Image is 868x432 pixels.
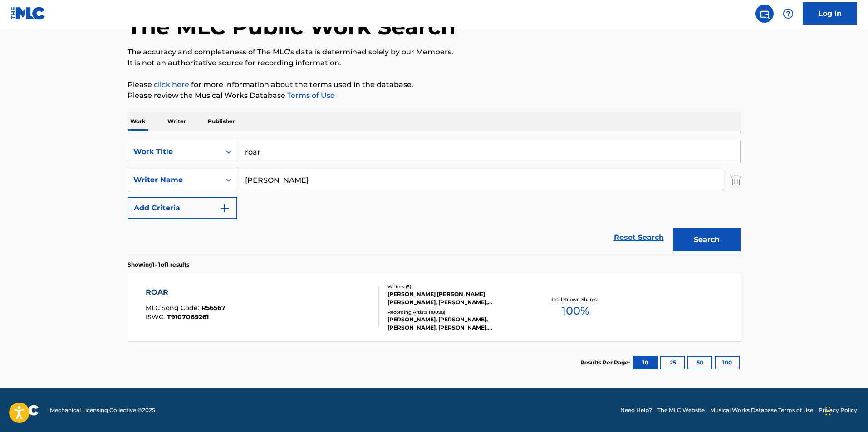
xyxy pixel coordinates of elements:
span: R56567 [201,304,226,312]
img: MLC Logo [11,7,46,20]
a: Reset Search [609,228,668,248]
span: MLC Song Code : [146,304,201,312]
p: Writer [165,112,189,131]
a: Log In [803,2,857,25]
button: Add Criteria [128,197,237,219]
a: Privacy Policy [819,406,857,414]
div: Help [779,5,797,23]
p: Please for more information about the terms used in the database. [128,79,741,90]
span: T9107069261 [167,313,209,321]
a: The MLC Website [657,406,705,414]
a: click here [154,80,189,89]
form: Search Form [128,141,741,256]
img: Delete Criterion [731,169,741,191]
div: Recording Artists ( 10098 ) [387,309,525,316]
span: ISWC : [146,313,167,321]
div: Writer Name [133,175,215,185]
button: 100 [715,356,740,369]
a: Public Search [755,5,774,23]
div: Writers ( 5 ) [387,283,525,290]
span: Mechanical Licensing Collective © 2025 [50,406,155,414]
img: search [759,8,770,19]
p: It is not an authoritative source for recording information. [128,58,741,68]
p: Results Per Page: [580,359,632,367]
button: 10 [633,356,658,369]
p: The accuracy and completeness of The MLC's data is determined solely by our Members. [128,47,741,58]
p: Work [128,112,148,131]
img: help [783,8,794,19]
p: Total Known Shares: [551,296,600,303]
a: Terms of Use [285,91,335,100]
a: ROARMLC Song Code:R56567ISWC:T9107069261Writers (5)[PERSON_NAME] [PERSON_NAME] [PERSON_NAME], [PE... [128,273,741,341]
img: 9d2ae6d4665cec9f34b9.svg [219,203,230,214]
p: Showing 1 - 1 of 1 results [128,261,189,269]
button: Search [673,228,741,251]
div: Work Title [133,146,215,157]
div: ROAR [146,287,226,298]
div: [PERSON_NAME] [PERSON_NAME] [PERSON_NAME], [PERSON_NAME], [PERSON_NAME] [PERSON_NAME] [PERSON_NAME] [387,290,525,306]
span: 100 % [562,303,589,319]
a: Musical Works Database Terms of Use [710,406,813,414]
button: 50 [687,356,712,369]
button: 25 [660,356,685,369]
a: Need Help? [620,406,652,414]
img: logo [11,405,39,416]
div: Drag [825,398,831,425]
p: Please review the Musical Works Database [128,90,741,101]
p: Publisher [205,112,238,131]
div: [PERSON_NAME], [PERSON_NAME], [PERSON_NAME], [PERSON_NAME], [PERSON_NAME], [PERSON_NAME], [PERSON... [387,316,525,332]
iframe: Chat Widget [823,388,868,432]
